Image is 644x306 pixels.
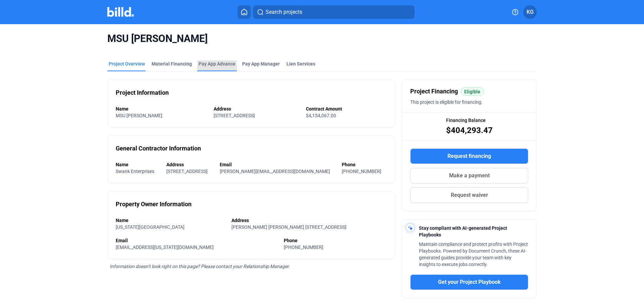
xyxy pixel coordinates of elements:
[306,113,336,118] span: $4,154,067.00
[220,169,330,174] span: [PERSON_NAME][EMAIL_ADDRESS][DOMAIN_NAME]
[107,7,134,17] img: Billd Company Logo
[109,60,145,67] div: Project Overview
[410,168,528,183] button: Make a payment
[342,161,387,168] div: Phone
[306,105,387,112] div: Contract Amount
[461,87,484,96] mat-chip: Eligible
[527,8,534,16] span: KG
[166,161,213,168] div: Address
[284,237,387,244] div: Phone
[266,8,302,16] span: Search projects
[438,278,501,286] span: Get your Project Playbook
[451,191,488,199] span: Request waiver
[284,245,323,250] span: [PHONE_NUMBER]
[419,242,528,267] span: Maintain compliance and protect profits with Project Playbooks. Powered by Document Crunch, these...
[116,161,160,168] div: Name
[342,169,381,174] span: [PHONE_NUMBER]
[116,105,207,112] div: Name
[116,245,214,250] span: [EMAIL_ADDRESS][US_STATE][DOMAIN_NAME]
[523,5,537,19] button: KG
[152,60,192,67] div: Material Financing
[116,169,154,174] span: Swank Enterprises
[116,88,169,97] div: Project Information
[116,200,192,209] div: Property Owner Information
[166,169,208,174] span: [STREET_ADDRESS]
[410,187,528,203] button: Request waiver
[419,225,507,237] span: Stay compliant with AI-generated Project Playbooks
[449,172,490,180] span: Make a payment
[253,5,415,19] button: Search projects
[286,60,315,67] div: Lien Services
[116,113,162,118] span: MSU [PERSON_NAME]
[107,32,537,45] span: MSU [PERSON_NAME]
[214,105,300,112] div: Address
[116,237,277,244] div: Email
[116,224,184,230] span: [US_STATE][GEOGRAPHIC_DATA]
[410,148,528,164] button: Request financing
[231,224,346,230] span: [PERSON_NAME] [PERSON_NAME] [STREET_ADDRESS]
[116,144,201,153] div: General Contractor Information
[220,161,335,168] div: Email
[199,60,235,67] div: Pay App Advance
[410,87,458,96] span: Project Financing
[447,152,491,160] span: Request financing
[446,125,493,136] span: $404,293.47
[410,274,528,290] button: Get your Project Playbook
[231,217,387,224] div: Address
[242,60,280,67] span: Pay App Manager
[410,99,483,105] span: This project is eligible for financing.
[446,117,486,124] span: Financing Balance
[110,264,290,269] span: Information doesn’t look right on this page? Please contact your Relationship Manager.
[116,217,225,224] div: Name
[214,113,255,118] span: [STREET_ADDRESS]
